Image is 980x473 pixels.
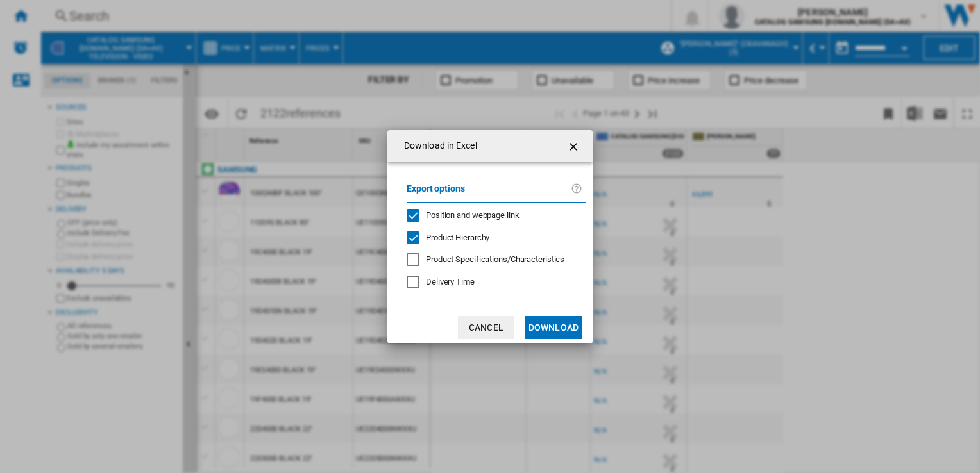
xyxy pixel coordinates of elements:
md-checkbox: Product Hierarchy [407,231,576,244]
span: Product Hierarchy [426,233,489,242]
div: Only applies to Category View [426,254,564,265]
span: Product Specifications/Characteristics [426,254,564,264]
button: getI18NText('BUTTONS.CLOSE_DIALOG') [562,133,587,159]
md-checkbox: Position and webpage link [407,210,576,222]
button: Cancel [458,316,514,339]
span: Delivery Time [426,277,475,286]
md-checkbox: Delivery Time [407,276,586,288]
label: Export options [407,181,571,205]
ng-md-icon: getI18NText('BUTTONS.CLOSE_DIALOG') [567,139,582,154]
button: Download [525,316,582,339]
span: Position and webpage link [426,210,520,220]
h4: Download in Excel [398,140,477,153]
